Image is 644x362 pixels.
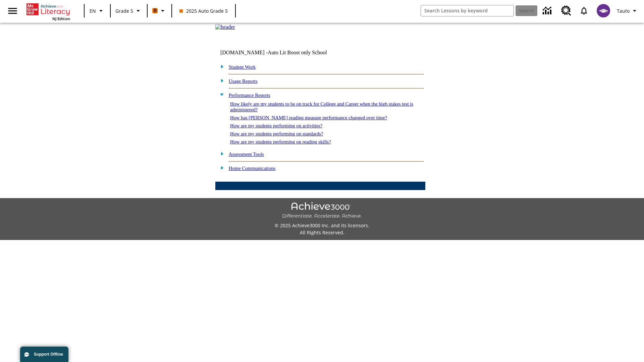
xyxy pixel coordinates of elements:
img: plus.gif [217,63,224,69]
a: Assessment Tools [229,152,264,157]
input: search field [421,5,514,16]
td: [DOMAIN_NAME] - [220,50,344,56]
a: Notifications [575,2,593,19]
nobr: Auto Lit Boost only School [268,50,327,55]
a: Student Work [229,64,256,70]
img: avatar image [597,4,610,17]
a: How are my students performing on standards? [230,131,323,136]
span: Support Offline [34,352,63,357]
a: How has [PERSON_NAME] reading measure performance changed over time? [230,115,387,120]
a: Home Communications [229,166,276,171]
button: Language: EN, Select a language [87,5,108,17]
a: How likely are my students to be on track for College and Career when the high stakes test is adm... [230,101,413,112]
img: plus.gif [217,165,224,171]
a: Performance Reports [229,93,270,98]
button: Boost Class color is orange. Change class color [150,5,169,17]
img: plus.gif [217,150,224,157]
a: Resource Center, Will open in new tab [557,2,575,20]
span: 2025 Auto Grade 5 [179,7,228,14]
img: header [215,24,235,30]
span: Tauto [617,7,630,14]
a: Usage Reports [229,78,258,84]
a: How are my students performing on activities? [230,123,322,128]
span: B [154,6,157,15]
button: Support Offline [20,347,68,362]
span: Grade 5 [115,7,133,14]
button: Profile/Settings [614,5,641,17]
button: Open side menu [3,1,22,21]
a: How are my students performing on reading skills? [230,139,331,144]
img: minus.gif [217,92,224,98]
span: NJ Edition [52,16,70,21]
a: Data Center [539,2,557,20]
div: Home [26,2,70,21]
img: Achieve3000 Differentiate Accelerate Achieve [282,202,362,219]
button: Select a new avatar [593,2,614,19]
span: EN [90,7,96,14]
button: Grade: Grade 5, Select a grade [113,5,145,17]
img: plus.gif [217,77,224,83]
